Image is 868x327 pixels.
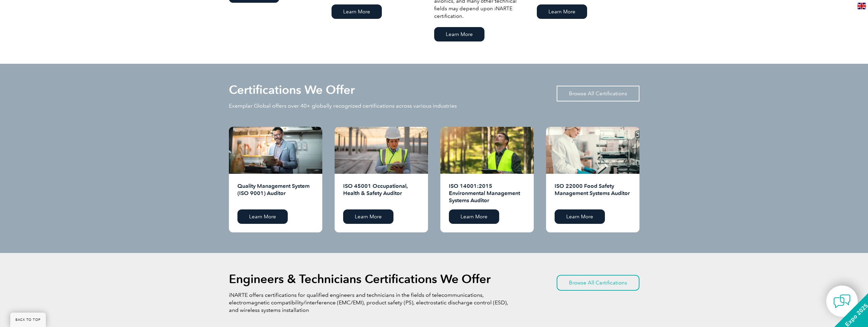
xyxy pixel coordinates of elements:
[229,84,355,95] h2: Certifications We Offer
[237,182,314,204] h2: Quality Management System (ISO 9001) Auditor
[449,182,525,204] h2: ISO 14001:2015 Environmental Management Systems Auditor
[857,3,866,9] img: en
[537,4,587,19] a: Learn More
[229,291,509,314] p: iNARTE offers certifications for qualified engineers and technicians in the fields of telecommuni...
[434,27,484,41] a: Learn More
[229,274,491,284] h2: Engineers & Technicians Certifications We Offer
[229,102,457,110] p: Exemplar Global offers over 40+ globally recognized certifications across various industries
[555,182,631,204] h2: ISO 22000 Food Safety Management Systems Auditor
[449,209,499,224] a: Learn More
[10,313,46,327] a: BACK TO TOP
[343,182,419,204] h2: ISO 45001 Occupational, Health & Safety Auditor
[332,4,382,19] a: Learn More
[557,275,639,291] a: Browse All Certifications
[833,293,851,310] img: contact-chat.png
[557,86,639,101] a: Browse All Certifications
[343,209,393,224] a: Learn More
[555,209,605,224] a: Learn More
[237,209,288,224] a: Learn More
